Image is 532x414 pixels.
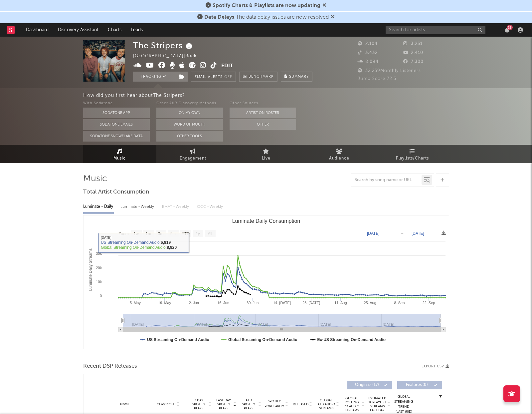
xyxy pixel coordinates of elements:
[147,337,209,342] text: US Streaming On-Demand Audio
[157,402,176,406] span: Copyright
[83,145,156,163] a: Music
[83,188,149,196] span: Total Artist Consumption
[367,231,380,236] text: [DATE]
[53,23,103,37] a: Discovery Assistant
[196,231,200,236] text: 1y
[317,337,386,342] text: Ex-US Streaming On-Demand Audio
[230,145,303,163] a: Live
[103,402,147,407] div: Name
[302,301,320,305] text: 28. [DATE]
[96,280,102,284] text: 10k
[352,383,382,387] span: Originals ( 17 )
[83,100,150,108] div: With Sodatone
[351,178,422,183] input: Search by song name or URL
[358,42,378,46] span: 2,104
[403,42,423,46] span: 3,231
[84,215,449,349] svg: Luminate Daily Consumption
[403,60,424,64] span: 7,300
[507,25,513,30] div: 23
[83,201,114,212] div: Luminate - Daily
[83,119,150,130] button: Sodatone Emails
[358,60,379,64] span: 8,094
[400,231,404,236] text: →
[265,399,284,409] span: Spotify Popularity
[156,100,223,108] div: Other A&R Discovery Methods
[289,75,309,79] span: Summary
[113,155,126,163] span: Music
[343,396,361,412] span: Global Rolling 7D Audio Streams
[158,301,171,305] text: 19. May
[126,23,147,37] a: Leads
[189,301,199,305] text: 2. Jun
[129,301,141,305] text: 5. May
[221,62,233,70] button: Edit
[334,301,347,305] text: 11. Aug
[239,72,277,82] a: Benchmark
[358,69,421,73] span: 32,259 Monthly Listeners
[422,301,435,305] text: 22. Sep
[273,301,291,305] text: 14. [DATE]
[181,231,189,236] text: YTD
[329,155,349,163] span: Audience
[402,383,432,387] span: Features ( 0 )
[208,231,212,236] text: All
[505,27,509,33] button: 23
[232,218,300,224] text: Luminate Daily Consumption
[303,145,376,163] a: Audience
[83,108,150,118] button: Sodatone App
[394,301,405,305] text: 8. Sep
[83,362,137,370] span: Recent DSP Releases
[190,398,208,410] span: 7 Day Spotify Plays
[230,119,296,130] button: Other
[133,231,139,236] text: 1w
[396,155,429,163] span: Playlists/Charts
[156,145,230,163] a: Engagement
[156,119,223,130] button: Word Of Mouth
[204,15,329,20] span: : The data delay issues are now resolved
[376,145,449,163] a: Playlists/Charts
[331,15,335,20] span: Dismiss
[133,72,175,82] button: Tracking
[217,301,229,305] text: 16. Jun
[88,248,92,291] text: Luminate Daily Streams
[422,364,449,368] button: Export CSV
[403,51,423,55] span: 2,410
[133,52,204,60] div: [GEOGRAPHIC_DATA] | Rock
[412,231,424,236] text: [DATE]
[224,75,232,79] em: Off
[215,398,233,410] span: Last Day Spotify Plays
[180,155,206,163] span: Engagement
[213,3,320,8] span: Spotify Charts & Playlists are now updating
[317,398,335,410] span: Global ATD Audio Streams
[145,231,151,236] text: 1m
[397,381,442,389] button: Features(0)
[204,15,234,20] span: Data Delays
[322,3,326,8] span: Dismiss
[293,402,308,406] span: Released
[386,26,485,34] input: Search for artists
[228,337,297,342] text: Global Streaming On-Demand Audio
[21,23,53,37] a: Dashboard
[133,40,194,51] div: The Stripers
[170,231,176,236] text: 6m
[191,72,236,82] button: Email AlertsOff
[347,381,392,389] button: Originals(17)
[281,72,312,82] button: Summary
[247,301,259,305] text: 30. Jun
[230,108,296,118] button: Artist on Roster
[368,396,387,412] span: Estimated % Playlist Streams Last Day
[156,131,223,142] button: Other Tools
[249,73,274,81] span: Benchmark
[120,201,155,212] div: Luminate - Weekly
[240,398,258,410] span: ATD Spotify Plays
[103,23,126,37] a: Charts
[158,231,163,236] text: 3m
[99,294,101,298] text: 0
[358,77,396,81] span: Jump Score: 72.3
[83,131,150,142] button: Sodatone Snowflake Data
[364,301,376,305] text: 25. Aug
[156,108,223,118] button: On My Own
[96,251,102,255] text: 30k
[96,266,102,270] text: 20k
[230,100,296,108] div: Other Sources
